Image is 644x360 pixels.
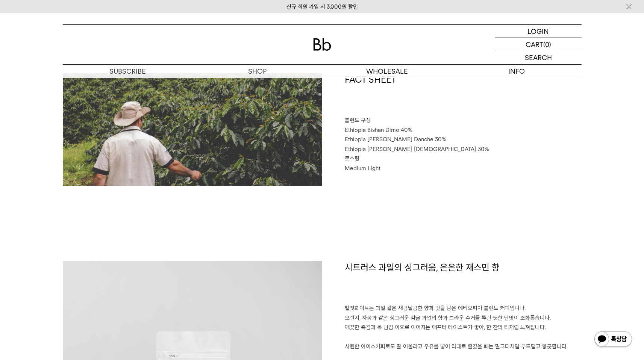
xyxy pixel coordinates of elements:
img: 벨벳화이트 [63,73,322,186]
a: 신규 회원 가입 시 3,000원 할인 [286,3,358,10]
h1: 시트러스 과일의 싱그러움, 은은한 재스민 향 [345,261,582,304]
p: CART [526,38,543,51]
img: 카카오톡 채널 1:1 채팅 버튼 [594,331,633,349]
p: 벨벳화이트는 과일 같은 새콤달콤한 향과 맛을 담은 에티오피아 블렌드 커피입니다. 오렌지, 자몽과 같은 싱그러운 감귤 과일의 향과 브라운 슈거를 뿌린 듯한 단맛이 조화롭습니다.... [345,304,582,352]
img: 로고 [313,38,331,51]
a: CART (0) [495,38,582,51]
span: 로스팅 [345,155,359,162]
span: Medium Light [345,165,380,172]
span: 블렌드 구성 [345,117,371,124]
p: INFO [452,65,582,78]
a: SUBSCRIBE [63,65,192,78]
a: LOGIN [495,25,582,38]
span: Ethiopia [PERSON_NAME] [DEMOGRAPHIC_DATA] 30% [345,146,489,153]
p: LOGIN [527,25,549,38]
p: WHOLESALE [322,65,452,78]
a: SHOP [192,65,322,78]
p: (0) [543,38,551,51]
span: Ethiopia [PERSON_NAME] Danche 30% [345,136,446,143]
p: SEARCH [525,51,552,64]
h1: FACT SHEET [345,73,582,116]
span: Ethiopia Bishan Dimo 40% [345,127,412,133]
